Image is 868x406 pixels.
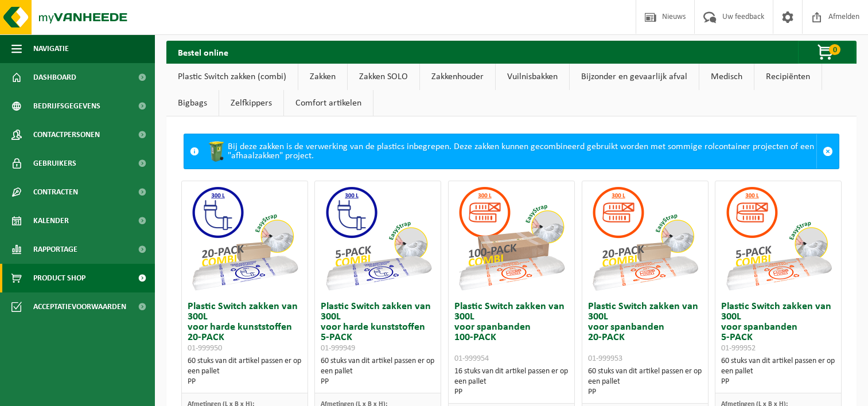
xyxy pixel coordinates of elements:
button: 0 [798,41,855,64]
span: 01-999952 [721,344,756,353]
img: 01-999952 [721,181,836,296]
img: 01-999950 [187,181,302,296]
span: Contactpersonen [33,120,100,149]
div: 60 stuks van dit artikel passen er op een pallet [721,356,835,387]
div: 60 stuks van dit artikel passen er op een pallet [188,356,302,387]
span: 01-999953 [588,354,622,363]
h2: Bestel online [166,41,240,63]
div: 60 stuks van dit artikel passen er op een pallet [588,366,702,397]
div: 60 stuks van dit artikel passen er op een pallet [321,356,435,387]
h3: Plastic Switch zakken van 300L voor spanbanden 20-PACK [588,302,702,364]
a: Plastic Switch zakken (combi) [166,64,298,90]
div: PP [454,387,569,397]
span: Bedrijfsgegevens [33,92,100,120]
img: 01-999953 [587,181,702,296]
div: PP [721,377,835,387]
span: 01-999954 [454,354,489,363]
a: Bigbags [166,90,219,116]
span: Kalender [33,206,69,235]
span: Gebruikers [33,149,76,178]
a: Recipiënten [754,64,822,90]
a: Medisch [699,64,754,90]
a: Vuilnisbakken [496,64,569,90]
a: Zelfkippers [219,90,283,116]
div: PP [321,377,435,387]
span: 01-999950 [188,344,222,353]
a: Sluit melding [816,134,839,169]
a: Bijzonder en gevaarlijk afval [570,64,699,90]
h3: Plastic Switch zakken van 300L voor spanbanden 5-PACK [721,302,835,353]
span: Rapportage [33,235,77,264]
img: 01-999949 [321,181,435,296]
div: PP [588,387,702,397]
span: Dashboard [33,63,76,92]
div: Bij deze zakken is de verwerking van de plastics inbegrepen. Deze zakken kunnen gecombineerd gebr... [205,134,816,169]
a: Zakken SOLO [348,64,419,90]
img: 01-999954 [454,181,569,296]
span: Acceptatievoorwaarden [33,292,126,321]
a: Zakkenhouder [420,64,495,90]
a: Comfort artikelen [284,90,373,116]
div: PP [188,377,302,387]
span: Navigatie [33,34,69,63]
h3: Plastic Switch zakken van 300L voor spanbanden 100-PACK [454,302,569,364]
span: Contracten [33,178,78,206]
img: WB-0240-HPE-GN-50.png [205,140,228,163]
span: 01-999949 [321,344,355,353]
span: 0 [829,44,840,55]
span: Product Shop [33,264,85,292]
a: Zakken [298,64,347,90]
div: 16 stuks van dit artikel passen er op een pallet [454,366,569,397]
h3: Plastic Switch zakken van 300L voor harde kunststoffen 5-PACK [321,302,435,353]
h3: Plastic Switch zakken van 300L voor harde kunststoffen 20-PACK [188,302,302,353]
